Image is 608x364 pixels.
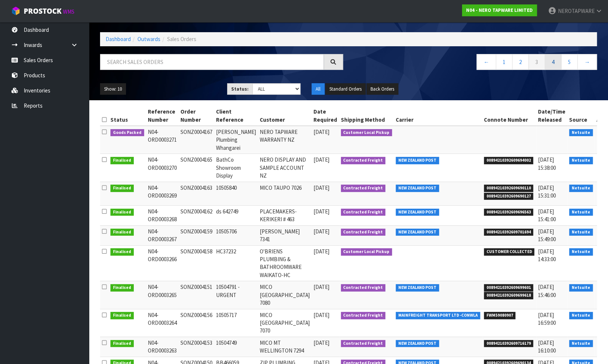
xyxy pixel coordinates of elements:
[538,184,556,199] span: [DATE] 15:31:00
[484,193,534,200] span: 00894210392609690127
[569,248,593,256] span: Netsuite
[258,281,312,309] td: MICO [GEOGRAPHIC_DATA] 7080
[258,337,312,357] td: MICO MT WELLINGTON 7294
[341,284,386,291] span: Contracted Freight
[577,54,597,70] a: →
[214,126,258,154] td: [PERSON_NAME] Plumbing Whangarei
[538,248,556,263] span: [DATE] 14:33:00
[396,157,439,164] span: NEW ZEALAND POST
[258,126,312,154] td: NERO TAPWARE WARRANTY NZ
[11,6,20,16] img: cube-alt.png
[146,126,179,154] td: N04-ORD0003271
[214,182,258,205] td: 10505840
[146,245,179,281] td: N04-ORD0003266
[214,337,258,357] td: 10504749
[396,340,439,347] span: NEW ZEALAND POST
[538,228,556,243] span: [DATE] 15:49:00
[466,7,533,13] strong: N04 - NERO TAPWARE LIMITED
[569,209,593,216] span: Netsuite
[569,312,593,319] span: Netsuite
[258,106,312,126] th: Customer
[341,129,392,136] span: Customer Local Pickup
[313,228,329,235] span: [DATE]
[214,309,258,337] td: 10505717
[146,205,179,225] td: N04-ORD0003268
[146,106,179,126] th: Reference Number
[484,157,534,164] span: 00894210392609694002
[146,281,179,309] td: N04-ORD0003265
[396,312,480,319] span: MAINFREIGHT TRANSPORT LTD -CONWLA
[63,8,74,15] small: WMS
[214,225,258,245] td: 10505706
[109,106,146,126] th: Status
[179,281,214,309] td: SONZ0004151
[313,208,329,215] span: [DATE]
[482,106,536,126] th: Connote Number
[496,54,512,70] a: 1
[110,209,134,216] span: Finalised
[325,83,366,95] button: Standard Orders
[110,229,134,236] span: Finalised
[484,209,534,216] span: 00894210392609696563
[538,208,556,223] span: [DATE] 15:41:00
[484,340,534,347] span: 00894210392609716179
[167,36,196,43] span: Sales Orders
[137,36,160,43] a: Outwards
[341,157,386,164] span: Contracted Freight
[339,106,394,126] th: Shipping Method
[536,106,567,126] th: Date/Time Released
[214,154,258,182] td: BathCo Showroom Display
[179,182,214,205] td: SONZ0004163
[484,312,516,319] span: FWM59080907
[179,106,214,126] th: Order Number
[179,337,214,357] td: SONZ0004153
[214,106,258,126] th: Client Reference
[484,185,534,192] span: 00894210392609690110
[179,245,214,281] td: SONZ0004158
[569,157,593,164] span: Netsuite
[146,182,179,205] td: N04-ORD0003269
[313,156,329,163] span: [DATE]
[231,86,249,92] strong: Status:
[538,283,556,298] span: [DATE] 15:46:00
[110,129,144,136] span: Goods Packed
[484,248,535,256] span: CUSTOMER COLLECTED
[110,312,134,319] span: Finalised
[569,340,593,347] span: Netsuite
[179,126,214,154] td: SONZ0004167
[569,284,593,291] span: Netsuite
[341,312,386,319] span: Contracted Freight
[110,340,134,347] span: Finalised
[214,245,258,281] td: HC37232
[258,309,312,337] td: MICO [GEOGRAPHIC_DATA] 7070
[354,54,597,72] nav: Page navigation
[396,185,439,192] span: NEW ZEALAND POST
[110,185,134,192] span: Finalised
[558,7,594,14] span: NEROTAPWARE
[569,129,593,136] span: Netsuite
[24,6,62,16] span: ProStock
[110,284,134,291] span: Finalised
[538,311,556,326] span: [DATE] 16:59:00
[146,337,179,357] td: N04-ORD0003263
[313,311,329,318] span: [DATE]
[179,154,214,182] td: SONZ0004165
[366,83,398,95] button: Back Orders
[258,182,312,205] td: MICO TAUPO 7026
[146,225,179,245] td: N04-ORD0003267
[146,154,179,182] td: N04-ORD0003270
[258,154,312,182] td: NERO DISPLAY AND SAMPLE ACCOUNT NZ
[476,54,496,70] a: ←
[110,157,134,164] span: Finalised
[341,185,386,192] span: Contracted Freight
[179,205,214,225] td: SONZ0004162
[569,229,593,236] span: Netsuite
[100,54,324,70] input: Search sales orders
[528,54,545,70] a: 3
[396,284,439,291] span: NEW ZEALAND POST
[545,54,561,70] a: 4
[214,281,258,309] td: 10504791 - URGENT
[538,156,556,171] span: [DATE] 15:38:00
[313,184,329,191] span: [DATE]
[100,83,126,95] button: Show: 10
